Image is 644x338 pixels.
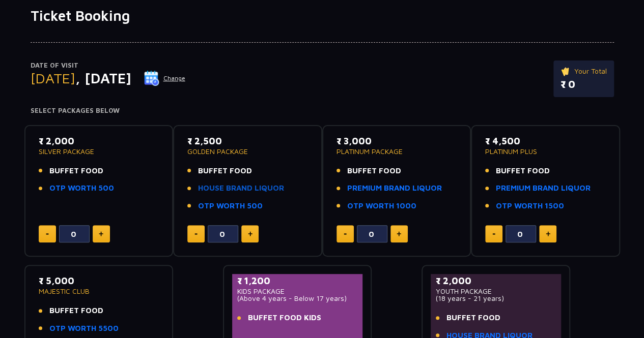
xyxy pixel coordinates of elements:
p: (18 years - 21 years) [436,295,556,302]
a: HOUSE BRAND LIQUOR [198,182,284,194]
img: minus [492,233,495,235]
p: SILVER PACKAGE [39,148,159,155]
img: plus [397,231,401,236]
p: ₹ 1,200 [237,274,358,288]
h4: Select Packages Below [31,107,614,115]
p: PLATINUM PLUS [485,148,606,155]
img: plus [248,231,253,236]
a: OTP WORTH 5500 [49,323,119,334]
p: Date of Visit [31,60,186,71]
p: ₹ 0 [561,77,607,92]
p: ₹ 2,500 [187,134,308,148]
img: plus [546,231,550,236]
p: ₹ 2,000 [436,274,556,288]
span: [DATE] [31,70,75,86]
p: GOLDEN PACKAGE [187,148,308,155]
button: Change [144,70,186,86]
span: BUFFET FOOD [446,312,500,324]
p: ₹ 3,000 [337,134,457,148]
h1: Ticket Booking [31,7,614,24]
img: minus [344,233,347,235]
span: BUFFET FOOD [49,165,103,177]
a: OTP WORTH 500 [49,182,114,194]
img: ticket [561,66,571,77]
span: , [DATE] [75,70,131,86]
img: plus [99,231,103,236]
p: (Above 4 years - Below 17 years) [237,295,358,302]
p: YOUTH PACKAGE [436,288,556,295]
a: OTP WORTH 500 [198,200,263,212]
a: PREMIUM BRAND LIQUOR [496,182,591,194]
span: BUFFET FOOD [496,165,550,177]
span: BUFFET FOOD [49,305,103,317]
p: MAJESTIC CLUB [39,288,159,295]
img: minus [46,233,49,235]
span: BUFFET FOOD [347,165,401,177]
a: OTP WORTH 1500 [496,200,564,212]
img: minus [194,233,198,235]
a: OTP WORTH 1000 [347,200,416,212]
p: ₹ 2,000 [39,134,159,148]
p: ₹ 5,000 [39,274,159,288]
p: PLATINUM PACKAGE [337,148,457,155]
p: Your Total [561,66,607,77]
span: BUFFET FOOD [198,165,252,177]
span: BUFFET FOOD KIDS [248,312,321,324]
p: KIDS PACKAGE [237,288,358,295]
p: ₹ 4,500 [485,134,606,148]
a: PREMIUM BRAND LIQUOR [347,182,442,194]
